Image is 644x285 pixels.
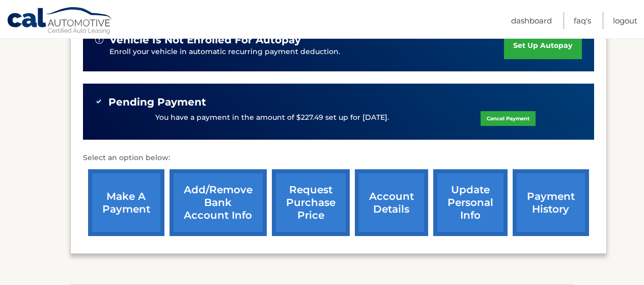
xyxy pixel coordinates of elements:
span: Pending Payment [108,96,206,109]
p: Select an option below: [83,152,594,164]
a: update personal info [433,169,508,236]
img: check-green.svg [95,98,102,105]
a: Dashboard [511,12,552,29]
a: set up autopay [504,32,581,59]
a: Logout [613,12,637,29]
a: Add/Remove bank account info [170,169,267,236]
a: request purchase price [272,169,350,236]
a: account details [355,169,428,236]
p: You have a payment in the amount of $227.49 set up for [DATE]. [155,112,389,123]
a: Cal Automotive [7,7,114,36]
a: make a payment [88,169,164,236]
a: payment history [513,169,589,236]
a: Cancel Payment [481,111,536,126]
a: FAQ's [574,12,591,29]
p: Enroll your vehicle in automatic recurring payment deduction. [109,46,505,58]
img: alert-white.svg [95,36,103,44]
span: vehicle is not enrolled for autopay [109,34,301,46]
